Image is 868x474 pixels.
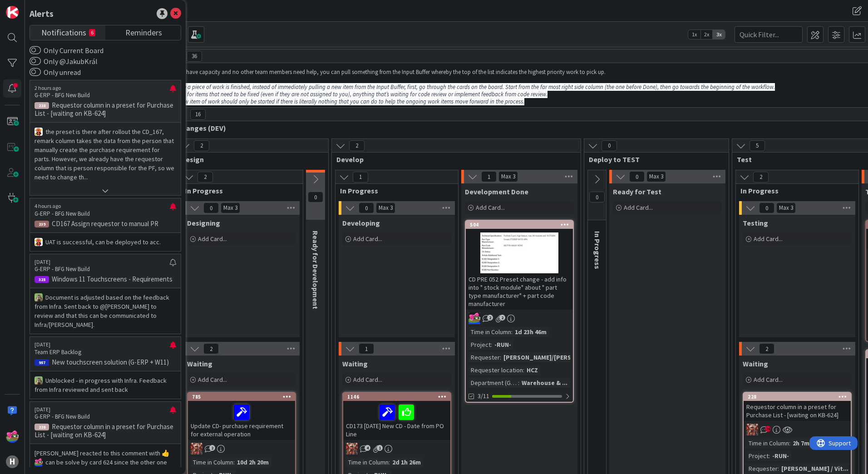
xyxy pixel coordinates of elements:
div: Requestor column in a preset for Purchase List - [waiting on KB-624] [744,401,851,421]
div: 1146 [347,394,450,400]
span: 2 [209,445,215,451]
img: JK [6,430,19,443]
a: 4 hours agoG-ERP - BFG New Build239CD167 Assign requestor to manual PRLCUAT is successful, can be... [30,198,181,251]
span: 1 [377,445,383,451]
span: In Progress [740,186,847,195]
span: : [500,352,501,362]
span: : [491,340,492,350]
div: 1d 23h 46m [513,327,549,337]
img: JK [35,458,43,466]
div: 228Requestor column in a preset for Purchase List - [waiting on KB-624] [744,393,851,421]
div: 785 [188,393,295,401]
span: 2 [194,140,209,151]
div: Max 3 [379,206,393,210]
span: Waiting [342,359,368,368]
div: Max 3 [649,174,663,179]
div: -RUN- [492,340,513,350]
p: [PERSON_NAME] reacted to this comment with 👍 [35,449,176,458]
span: Add Card... [624,203,653,212]
p: Unblocked - in progress with Infra. Feedback from Infra reviewed and sent back [35,376,176,394]
span: : [233,457,235,467]
span: In Progress [593,231,602,269]
span: Add Card... [754,375,783,384]
span: 1 [353,172,368,183]
span: Design [181,155,317,164]
img: LC [35,238,43,246]
label: Only Current Board [30,45,104,56]
span: : [789,438,790,448]
div: Requester [746,464,778,474]
span: Developing [342,218,380,227]
div: Department (G-ERP) [469,378,518,388]
span: 4 [365,445,370,451]
p: New touchscreen solution (G-ERP + W11) [35,358,176,366]
span: : [389,457,390,467]
span: 0 [759,202,774,213]
a: 2 hours agoG-ERP - BFG New Build228Requestor column in a preset for Purchase List - [waiting on K... [30,80,181,196]
span: : [511,327,513,337]
span: : [518,378,519,388]
div: 1146CD173 [DATE] New CD - Date from PO Line [343,393,450,440]
div: 2h 7m [790,438,812,448]
div: JK [343,443,450,454]
div: 325 [35,276,49,283]
label: Only unread [30,67,81,78]
div: 785Update CD- purchase requirement for external operation [188,393,295,440]
p: the preset is there after rollout the CD_167, remark column takes the data from the person that m... [35,127,176,182]
span: Add Card... [754,235,783,243]
span: 3/11 [478,391,489,401]
button: Only Current Board [30,46,41,55]
span: Add Card... [353,375,382,384]
div: CD PRE 052 Preset change - add info into " stock module" about " part type manufacturer" + part c... [466,273,573,310]
div: 1146 [343,393,450,401]
div: 2d 1h 26m [390,457,423,467]
div: Project [469,340,491,350]
div: Time in Column [191,457,233,467]
span: In Progress [185,186,291,195]
div: Max 3 [501,174,515,179]
span: Add Card... [198,235,227,243]
span: 2 [349,140,365,151]
span: 2 [487,315,493,321]
div: Alerts [30,7,54,20]
p: G-ERP - BFG New Build [35,413,170,421]
p: Document is adjusted based on the feedback from Infra. Sent back to ﻿@[PERSON_NAME]﻿ to review an... [35,293,176,329]
span: 1 [359,343,374,354]
div: 228 [35,424,49,430]
em: Look for items that need to be fixed (even if they are not assigned to you), anything that’s wait... [174,90,547,98]
span: 0 [629,171,645,182]
a: [DATE]Team ERP Backlog957New touchscreen solution (G-ERP + W11)TTUnblocked - in progress with Inf... [30,336,181,399]
div: 504CD PRE 052 Preset change - add info into " stock module" about " part type manufacturer" + par... [466,221,573,310]
span: : [778,464,779,474]
small: 6 [89,29,95,36]
button: Only unread [30,68,41,77]
label: Only @JakubKrál [30,56,98,67]
span: 16 [190,109,206,120]
span: : [769,451,770,461]
span: 0 [359,202,374,213]
div: Time in Column [469,327,511,337]
p: G-ERP - BFG New Build [35,210,170,218]
button: Only @JakubKrál [30,57,41,66]
div: Warehouse & ... [519,378,570,388]
span: Support [19,1,41,12]
div: Max 3 [223,206,237,210]
span: 1x [688,30,700,39]
p: CD167 Assign requestor to manual PR [35,220,176,228]
span: In Progress [340,186,447,195]
img: JK [746,424,758,435]
div: 228 [744,393,851,401]
div: CD173 [DATE] New CD - Date from PO Line [343,401,450,440]
span: 2 [203,343,219,354]
p: 2 hours ago [35,85,170,91]
span: Waiting [743,359,768,368]
input: Quick Filter... [735,26,803,43]
em: A new item of work should only be started if there is literally nothing that you can do to help t... [174,98,524,105]
div: Update CD- purchase requirement for external operation [188,401,295,440]
span: Waiting [187,359,212,368]
div: JK [744,424,851,435]
span: 5 [750,140,765,151]
div: 10d 2h 20m [235,457,271,467]
div: 785 [192,394,295,400]
span: 2 [753,172,769,183]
